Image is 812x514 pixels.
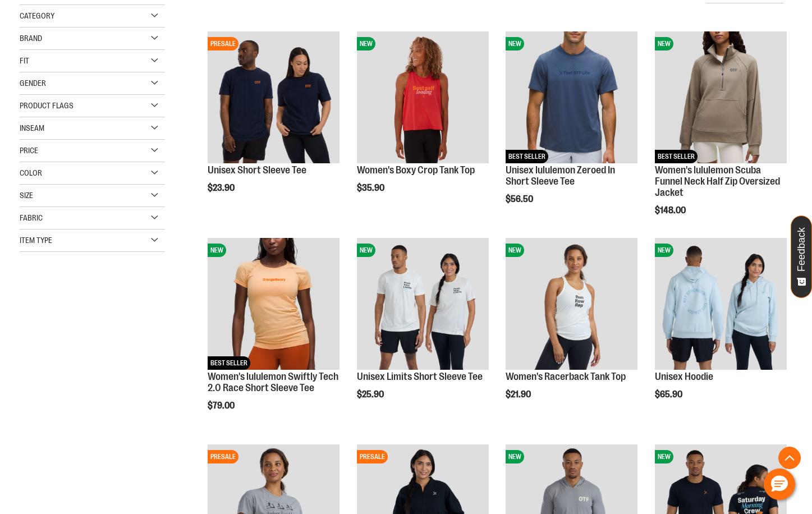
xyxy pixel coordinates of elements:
span: $148.00 [655,205,687,215]
a: Unisex lululemon Zeroed In Short Sleeve TeeNEWBEST SELLER [506,31,637,165]
a: Women's Racerback Tank Top [506,371,626,382]
span: Color [20,168,42,177]
span: NEW [208,244,226,257]
a: Image of Unisex BB Limits TeeNEW [357,238,489,371]
span: $65.90 [655,389,684,400]
a: Women's Boxy Crop Tank Top [357,164,475,176]
div: Price [20,140,165,162]
span: NEW [357,244,375,257]
img: Image of Womens Racerback Tank [506,238,637,370]
div: product [351,26,494,222]
img: Image of Unisex BB Limits Tee [357,238,489,370]
span: Feedback [796,227,807,272]
div: Fabric [20,207,165,230]
button: Hello, have a question? Let’s chat. [764,469,795,500]
span: Fabric [20,213,43,222]
img: Image of Unisex Hoodie [655,238,787,370]
span: PRESALE [357,450,388,463]
span: NEW [506,450,524,463]
span: Product Flags [20,101,74,110]
span: NEW [506,244,524,257]
a: Women's lululemon Swiftly Tech 2.0 Race Short Sleeve Tee [208,371,338,393]
span: BEST SELLER [506,150,548,163]
div: product [202,26,345,222]
a: Women's lululemon Scuba Funnel Neck Half Zip Oversized JacketNEWBEST SELLER [655,31,787,165]
div: Brand [20,27,165,50]
span: PRESALE [208,37,238,51]
img: Unisex lululemon Zeroed In Short Sleeve Tee [506,31,637,163]
a: Unisex Hoodie [655,371,713,382]
img: Image of Unisex Short Sleeve Tee [208,31,340,163]
div: product [500,26,643,233]
div: product [500,232,643,428]
span: NEW [655,244,673,257]
span: Size [20,191,33,200]
span: $56.50 [506,194,535,204]
div: Item Type [20,230,165,252]
span: PRESALE [208,450,238,463]
span: Item Type [20,236,52,245]
div: Product Flags [20,95,165,117]
span: Inseam [20,123,44,132]
span: NEW [655,37,673,51]
div: Fit [20,50,165,72]
a: Women's lululemon Swiftly Tech 2.0 Race Short Sleeve TeeNEWBEST SELLER [208,238,340,371]
span: $23.90 [208,183,236,193]
a: Unisex lululemon Zeroed In Short Sleeve Tee [506,164,615,187]
a: Women's lululemon Scuba Funnel Neck Half Zip Oversized Jacket [655,164,780,198]
div: product [649,232,792,428]
span: NEW [357,37,375,51]
div: Inseam [20,117,165,140]
span: Brand [20,34,42,43]
img: Image of Womens Boxy Crop Tank [357,31,489,163]
span: NEW [506,37,524,51]
a: Unisex Limits Short Sleeve Tee [357,371,483,382]
span: Price [20,146,38,155]
div: Category [20,5,165,27]
button: Back To Top [778,447,801,469]
span: $25.90 [357,389,386,400]
img: Women's lululemon Swiftly Tech 2.0 Race Short Sleeve Tee [208,238,340,370]
span: Fit [20,56,29,65]
div: Gender [20,72,165,95]
span: $79.00 [208,401,236,411]
span: BEST SELLER [208,356,250,370]
button: Feedback - Show survey [791,215,812,298]
div: Size [20,185,165,207]
a: Unisex Short Sleeve Tee [208,164,306,176]
span: BEST SELLER [655,150,698,163]
a: Image of Womens Racerback TankNEW [506,238,637,371]
span: $35.90 [357,183,386,193]
a: Image of Unisex Short Sleeve TeePRESALE [208,31,340,165]
span: NEW [655,450,673,463]
div: product [351,232,494,428]
div: Color [20,162,165,185]
div: product [649,26,792,244]
div: product [202,232,345,439]
span: Gender [20,79,46,88]
a: Image of Unisex HoodieNEW [655,238,787,371]
a: Image of Womens Boxy Crop TankNEW [357,31,489,165]
span: Category [20,11,54,20]
img: Women's lululemon Scuba Funnel Neck Half Zip Oversized Jacket [655,31,787,163]
span: $21.90 [506,389,533,400]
